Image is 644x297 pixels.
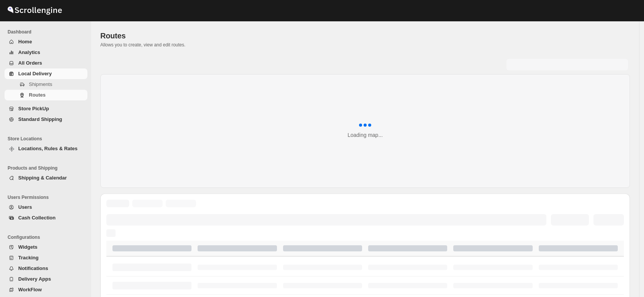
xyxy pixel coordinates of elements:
button: Cash Collection [5,213,87,223]
button: Users [5,202,87,213]
span: Shipments [29,81,52,87]
div: Loading map... [348,131,383,139]
button: Home [5,37,87,47]
span: Local Delivery [18,71,52,76]
span: Notifications [18,265,48,271]
span: All Orders [18,60,42,66]
button: Locations, Rules & Rates [5,143,87,154]
span: Cash Collection [18,215,55,221]
p: Allows you to create, view and edit routes. [100,42,630,48]
span: Configurations [8,234,87,240]
span: Routes [100,32,126,40]
span: Home [18,39,32,44]
button: Widgets [5,242,87,253]
span: Store PickUp [18,106,49,111]
span: Shipping & Calendar [18,175,67,181]
span: Products and Shipping [8,165,87,171]
span: Dashboard [8,29,87,35]
button: WorkFlow [5,284,87,295]
span: Users Permissions [8,194,87,200]
span: Standard Shipping [18,116,62,122]
button: Routes [5,90,87,100]
button: Analytics [5,47,87,58]
button: Tracking [5,253,87,263]
button: Shipments [5,79,87,90]
button: Delivery Apps [5,274,87,284]
button: Shipping & Calendar [5,173,87,183]
span: Routes [29,92,46,98]
span: Widgets [18,244,37,250]
span: Delivery Apps [18,276,51,282]
button: All Orders [5,58,87,68]
span: Store Locations [8,136,87,142]
span: Users [18,204,32,210]
button: Notifications [5,263,87,274]
span: Locations, Rules & Rates [18,146,78,151]
span: WorkFlow [18,287,42,292]
span: Tracking [18,255,38,260]
span: Analytics [18,49,40,55]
